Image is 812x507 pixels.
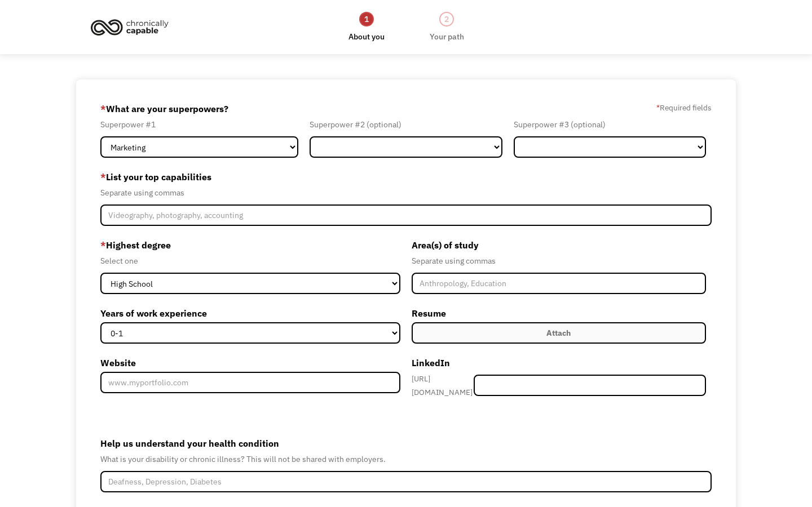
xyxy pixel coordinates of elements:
div: Your path [430,30,464,43]
div: Separate using commas [100,186,712,199]
div: Superpower #2 (optional) [310,118,502,131]
label: LinkedIn [412,354,706,372]
label: Required fields [656,101,712,114]
div: Superpower #1 [100,118,298,131]
a: 1About you [348,11,385,43]
div: What is your disability or chronic illness? This will not be shared with employers. [100,452,712,466]
input: www.myportfolio.com [100,372,400,393]
label: List your top capabilities [100,168,712,186]
label: Website [100,354,400,372]
a: 2Your path [430,11,464,43]
label: Area(s) of study [412,236,706,254]
div: Select one [100,254,400,268]
div: About you [348,30,385,43]
div: Attach [546,326,571,340]
input: Deafness, Depression, Diabetes [100,471,712,492]
label: Help us understand your health condition [100,434,712,452]
img: Chronically Capable logo [87,15,172,39]
div: Superpower #3 (optional) [514,118,706,131]
label: Highest degree [100,236,400,254]
input: Anthropology, Education [412,273,706,294]
label: Years of work experience [100,304,400,322]
div: 2 [439,12,454,26]
input: Videography, photography, accounting [100,204,712,226]
label: Resume [412,304,706,322]
div: Separate using commas [412,254,706,268]
div: 1 [359,12,374,26]
label: Attach [412,322,706,344]
div: [URL][DOMAIN_NAME] [412,372,474,399]
label: What are your superpowers? [100,100,228,118]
